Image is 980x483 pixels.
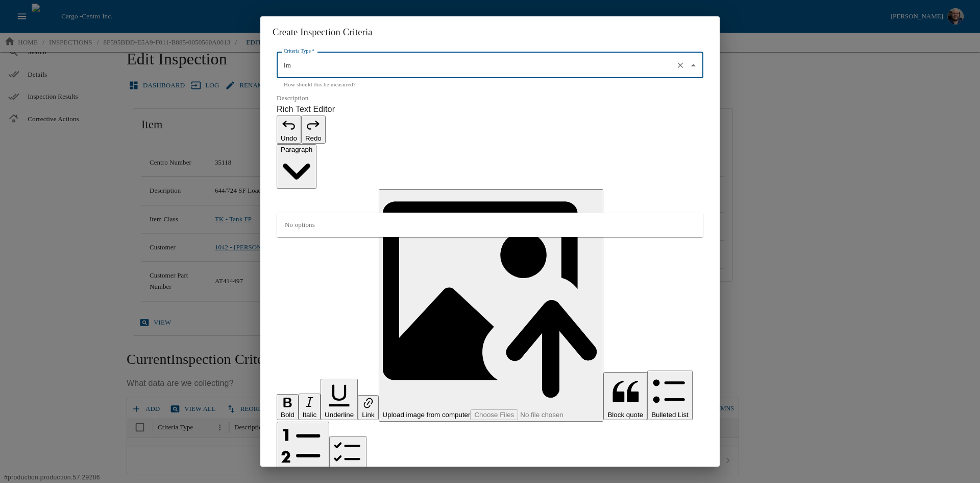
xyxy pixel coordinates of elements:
button: Clear [674,58,688,72]
label: Description [277,94,703,103]
label: Rich Text Editor [277,103,703,116]
button: Undo [277,116,301,144]
button: To-do List [329,436,367,478]
label: Criteria Type [284,48,314,55]
span: Upload image from computer [383,411,471,419]
div: Editor toolbar [277,116,703,479]
p: How should this be measured? [284,80,696,89]
span: Link [362,411,374,419]
div: No options [277,213,703,237]
span: Redo [305,134,322,142]
button: Underline [321,379,358,420]
span: Italic [303,411,316,419]
h2: Create [260,16,720,48]
span: Bold [281,411,295,419]
button: Paragraph, Heading [277,144,316,188]
span: Undo [281,134,297,142]
button: Bulleted List [647,371,693,420]
button: Numbered List [277,422,329,478]
button: Bold [277,394,299,420]
button: Upload image from computer [379,189,604,422]
button: Redo [301,116,326,144]
button: Italic [299,394,321,420]
span: Inspection Criteria [300,27,373,37]
button: Close [687,58,700,72]
span: Underline [325,411,354,419]
button: Block quote [603,372,647,420]
span: Bulleted List [651,411,689,419]
span: Block quote [607,411,643,419]
span: Paragraph [281,146,312,153]
button: Link [358,395,378,420]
